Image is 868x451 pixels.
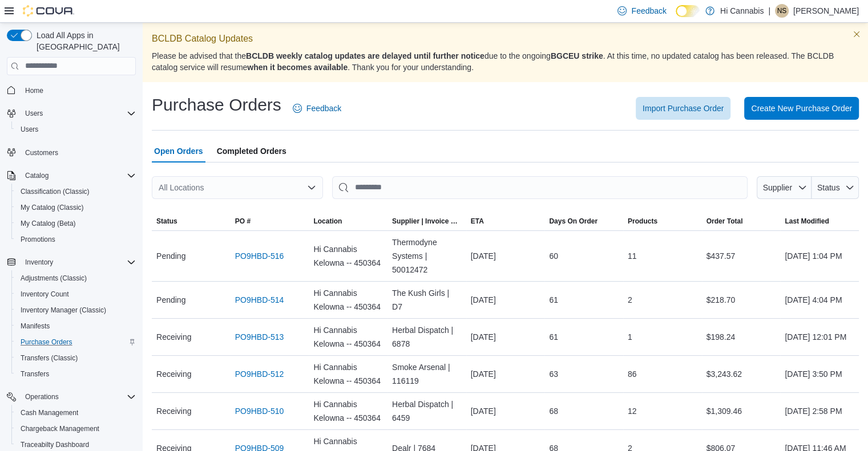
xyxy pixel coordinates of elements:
[549,293,558,307] span: 61
[702,289,781,311] div: $218.70
[16,422,136,436] span: Chargeback Management
[21,107,47,120] button: Users
[16,201,136,214] span: My Catalog (Classic)
[551,51,603,60] strong: BGCEU strike
[2,168,140,184] button: Catalog
[21,408,78,417] span: Cash Management
[25,86,43,95] span: Home
[16,319,54,333] a: Manifests
[628,330,632,344] span: 1
[702,363,781,385] div: $3,243.62
[628,293,632,307] span: 2
[247,63,348,72] strong: when it becomes available
[152,94,281,116] h1: Purchase Orders
[313,242,383,270] span: Hi Cannabis Kelowna -- 450364
[751,103,852,114] span: Create New Purchase Order
[780,363,859,385] div: [DATE] 3:50 PM
[392,217,462,226] span: Supplier | Invoice Number
[21,235,55,244] span: Promotions
[702,245,781,267] div: $437.57
[466,400,545,422] div: [DATE]
[11,405,140,421] button: Cash Management
[231,212,309,230] button: PO #
[306,103,341,114] span: Feedback
[2,82,140,99] button: Home
[636,97,730,120] button: Import Purchase Order
[21,187,90,196] span: Classification (Classic)
[21,290,69,299] span: Inventory Count
[25,171,49,180] span: Catalog
[16,217,136,230] span: My Catalog (Beta)
[2,144,140,161] button: Customers
[11,302,140,318] button: Inventory Manager (Classic)
[21,255,58,269] button: Inventory
[16,287,74,301] a: Inventory Count
[11,200,140,216] button: My Catalog (Classic)
[16,351,136,365] span: Transfers (Classic)
[21,354,78,363] span: Transfers (Classic)
[16,319,136,333] span: Manifests
[387,282,466,318] div: The Kush Girls | D7
[21,219,76,228] span: My Catalog (Beta)
[676,5,700,17] input: Dark Mode
[643,103,724,114] span: Import Purchase Order
[21,107,136,120] span: Users
[288,97,346,120] a: Feedback
[2,105,140,121] button: Users
[631,5,666,17] span: Feedback
[235,330,284,344] a: PO9HBD-513
[313,397,383,425] span: Hi Cannabis Kelowna -- 450364
[702,400,781,422] div: $1,309.46
[11,216,140,231] button: My Catalog (Beta)
[11,286,140,302] button: Inventory Count
[780,400,859,422] div: [DATE] 2:58 PM
[549,404,558,418] span: 68
[156,217,177,226] span: Status
[549,249,558,263] span: 60
[817,183,840,192] span: Status
[785,217,829,226] span: Last Modified
[16,351,82,365] a: Transfers (Classic)
[11,121,140,137] button: Users
[25,109,43,118] span: Users
[466,212,545,230] button: ETA
[32,30,136,52] span: Load All Apps in [GEOGRAPHIC_DATA]
[11,334,140,350] button: Purchase Orders
[16,287,136,301] span: Inventory Count
[11,421,140,437] button: Chargeback Management
[628,367,637,381] span: 86
[21,169,53,182] button: Catalog
[309,212,387,230] button: Location
[16,335,136,349] span: Purchase Orders
[466,326,545,348] div: [DATE]
[628,404,637,418] span: 12
[16,335,77,349] a: Purchase Orders
[25,258,53,267] span: Inventory
[21,274,87,283] span: Adjustments (Classic)
[154,140,203,162] span: Open Orders
[720,4,764,18] p: Hi Cannabis
[152,212,231,230] button: Status
[777,4,787,18] span: NS
[21,440,89,449] span: Traceabilty Dashboard
[21,338,72,347] span: Purchase Orders
[2,254,140,270] button: Inventory
[780,245,859,267] div: [DATE] 1:04 PM
[16,271,91,285] a: Adjustments (Classic)
[11,270,140,286] button: Adjustments (Classic)
[387,319,466,355] div: Herbal Dispatch | 6878
[16,303,111,317] a: Inventory Manager (Classic)
[152,50,859,73] p: Please be advised that the due to the ongoing . At this time, no updated catalog has been release...
[16,271,136,285] span: Adjustments (Classic)
[313,217,342,226] div: Location
[152,32,859,46] p: BCLDB Catalog Updates
[21,83,136,97] span: Home
[11,318,140,334] button: Manifests
[387,356,466,392] div: Smoke Arsenal | 116119
[471,217,484,226] span: ETA
[387,231,466,281] div: Thermodyne Systems | 50012472
[780,289,859,311] div: [DATE] 4:04 PM
[16,406,136,420] span: Cash Management
[466,363,545,385] div: [DATE]
[156,249,185,263] span: Pending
